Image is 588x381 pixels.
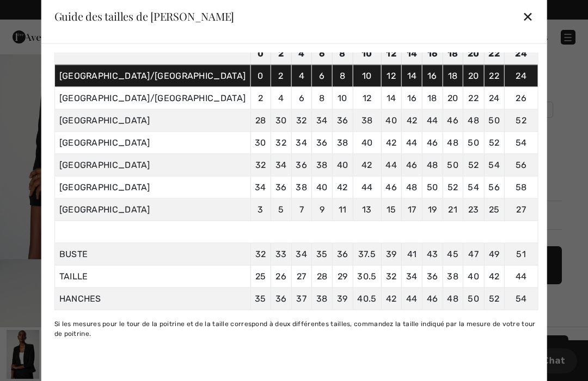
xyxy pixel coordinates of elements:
[317,271,328,281] span: 28
[255,271,266,281] span: 25
[402,176,422,198] td: 48
[484,132,505,154] td: 52
[271,42,291,65] td: 2
[250,65,271,87] td: 0
[312,87,333,109] td: 8
[402,132,422,154] td: 44
[505,132,538,154] td: 54
[312,176,333,198] td: 40
[484,109,505,132] td: 50
[54,154,250,176] td: [GEOGRAPHIC_DATA]
[381,87,402,109] td: 14
[312,154,333,176] td: 38
[489,248,500,259] span: 49
[332,42,353,65] td: 8
[358,248,376,259] span: 37.5
[353,87,381,109] td: 12
[271,132,291,154] td: 32
[338,271,348,281] span: 29
[337,293,348,303] span: 39
[516,293,527,303] span: 54
[484,65,505,87] td: 22
[54,198,250,221] td: [GEOGRAPHIC_DATA]
[271,198,291,221] td: 5
[402,65,422,87] td: 14
[332,198,353,221] td: 11
[468,271,479,281] span: 40
[54,11,235,22] div: Guide des tailles de [PERSON_NAME]
[443,87,463,109] td: 20
[26,8,48,17] span: Chat
[463,87,484,109] td: 22
[443,109,463,132] td: 46
[332,132,353,154] td: 38
[250,132,271,154] td: 30
[386,271,397,281] span: 32
[271,87,291,109] td: 4
[291,65,312,87] td: 4
[522,5,534,28] div: ✕
[505,65,538,87] td: 24
[54,65,250,87] td: [GEOGRAPHIC_DATA]/[GEOGRAPHIC_DATA]
[291,176,312,198] td: 38
[353,198,381,221] td: 13
[406,271,418,281] span: 34
[353,154,381,176] td: 42
[381,109,402,132] td: 40
[505,42,538,65] td: 24
[54,318,538,338] div: Si les mesures pour le tour de la poitrine et de la taille correspond à deux différentes tailles,...
[505,176,538,198] td: 58
[422,42,443,65] td: 16
[402,154,422,176] td: 46
[271,176,291,198] td: 36
[381,42,402,65] td: 12
[402,87,422,109] td: 16
[250,176,271,198] td: 34
[386,293,397,303] span: 42
[381,132,402,154] td: 42
[402,42,422,65] td: 14
[422,65,443,87] td: 16
[250,109,271,132] td: 28
[255,293,266,303] span: 35
[406,293,418,303] span: 44
[484,198,505,221] td: 25
[312,198,333,221] td: 9
[291,154,312,176] td: 36
[271,154,291,176] td: 34
[54,132,250,154] td: [GEOGRAPHIC_DATA]
[291,132,312,154] td: 34
[463,65,484,87] td: 20
[332,87,353,109] td: 10
[463,109,484,132] td: 48
[505,198,538,221] td: 27
[296,248,307,259] span: 34
[381,198,402,221] td: 15
[443,154,463,176] td: 50
[386,248,397,259] span: 39
[407,248,417,259] span: 41
[291,42,312,65] td: 4
[54,109,250,132] td: [GEOGRAPHIC_DATA]
[505,154,538,176] td: 56
[427,271,438,281] span: 36
[275,293,287,303] span: 36
[353,109,381,132] td: 38
[316,293,328,303] span: 38
[463,132,484,154] td: 50
[484,176,505,198] td: 56
[291,109,312,132] td: 32
[516,271,527,281] span: 44
[443,132,463,154] td: 48
[422,87,443,109] td: 18
[427,248,438,259] span: 43
[353,176,381,198] td: 44
[422,198,443,221] td: 19
[468,293,479,303] span: 50
[250,198,271,221] td: 3
[54,265,250,288] td: TAILLE
[505,87,538,109] td: 26
[332,109,353,132] td: 36
[291,198,312,221] td: 7
[402,198,422,221] td: 17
